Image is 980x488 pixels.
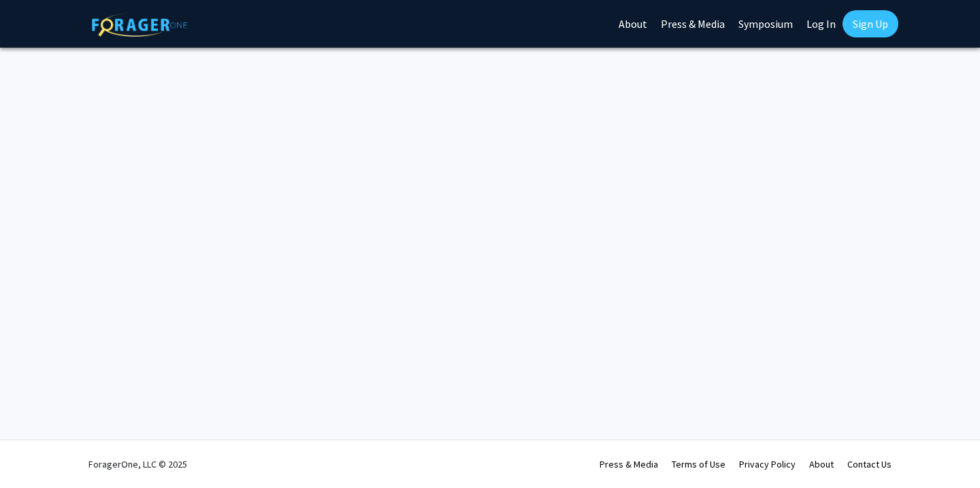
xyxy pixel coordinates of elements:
a: Contact Us [847,458,892,470]
a: Sign Up [843,10,898,37]
a: Privacy Policy [739,458,796,470]
a: Terms of Use [672,458,725,470]
a: Press & Media [600,458,658,470]
img: ForagerOne Logo [92,13,187,37]
a: About [809,458,834,470]
div: ForagerOne, LLC © 2025 [88,440,187,488]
